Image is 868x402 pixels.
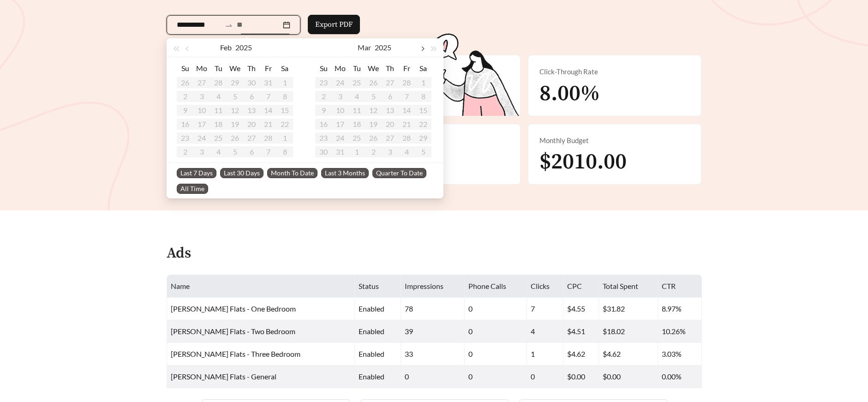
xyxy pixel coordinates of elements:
[321,168,369,178] span: Last 3 Months
[567,282,582,290] span: CPC
[401,366,465,388] td: 0
[220,168,263,178] span: Last 30 Days
[401,343,465,366] td: 33
[332,61,348,76] th: Mo
[225,21,233,29] span: to
[539,66,690,77] div: Click-Through Rate
[401,298,465,320] td: 78
[315,19,353,30] span: Export PDF
[359,304,384,313] span: enabled
[243,61,260,76] th: Th
[465,320,527,343] td: 0
[348,61,365,76] th: Tu
[210,61,227,76] th: Tu
[359,327,384,336] span: enabled
[563,298,599,320] td: $4.55
[382,61,398,76] th: Th
[401,320,465,343] td: 39
[276,61,293,76] th: Sa
[658,298,701,320] td: 8.97%
[398,61,415,76] th: Fr
[527,298,563,320] td: 7
[372,168,426,178] span: Quarter To Date
[599,320,658,343] td: $18.02
[167,275,355,298] th: Name
[177,168,216,178] span: Last 7 Days
[365,61,382,76] th: We
[563,366,599,388] td: $0.00
[658,366,701,388] td: 0.00%
[465,366,527,388] td: 0
[599,366,658,388] td: $0.00
[308,15,360,34] button: Export PDF
[177,184,208,194] span: All Time
[415,61,431,76] th: Sa
[527,320,563,343] td: 4
[539,80,600,108] span: 8.00%
[527,275,563,298] th: Clicks
[227,61,243,76] th: We
[260,61,276,76] th: Fr
[375,38,391,57] button: 2025
[465,275,527,298] th: Phone Calls
[401,275,465,298] th: Impressions
[599,343,658,366] td: $4.62
[358,38,371,57] button: Mar
[539,148,627,176] span: $2010.00
[171,327,295,336] span: [PERSON_NAME] Flats - Two Bedroom
[315,61,332,76] th: Su
[177,61,193,76] th: Su
[662,282,676,290] span: CTR
[225,21,233,30] span: swap-right
[465,298,527,320] td: 0
[171,372,276,381] span: [PERSON_NAME] Flats - General
[359,372,384,381] span: enabled
[267,168,317,178] span: Month To Date
[539,135,690,146] div: Monthly Budget
[527,366,563,388] td: 0
[235,38,252,57] button: 2025
[171,304,296,313] span: [PERSON_NAME] Flats - One Bedroom
[599,275,658,298] th: Total Spent
[220,38,232,57] button: Feb
[359,349,384,358] span: enabled
[355,275,401,298] th: Status
[465,343,527,366] td: 0
[563,343,599,366] td: $4.62
[193,61,210,76] th: Mo
[658,343,701,366] td: 3.03%
[167,246,191,262] h4: Ads
[527,343,563,366] td: 1
[599,298,658,320] td: $31.82
[658,320,701,343] td: 10.26%
[563,320,599,343] td: $4.51
[171,349,300,358] span: [PERSON_NAME] Flats - Three Bedroom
